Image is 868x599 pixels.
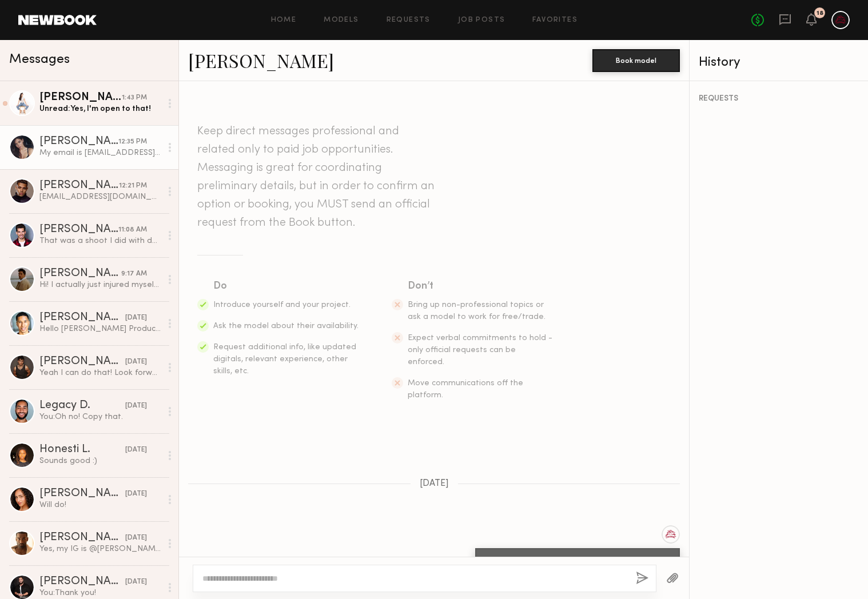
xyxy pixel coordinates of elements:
[9,53,70,66] span: Messages
[39,235,161,246] div: That was a shoot I did with dogs.
[197,122,437,232] header: Keep direct messages professional and related only to paid job opportunities. Messaging is great ...
[39,532,125,544] div: [PERSON_NAME]
[39,279,161,290] div: Hi! I actually just injured myself playing basketball so I will be limping around unfortunately, ...
[458,17,505,24] a: Job Posts
[39,356,125,368] div: [PERSON_NAME]
[420,479,449,489] span: [DATE]
[39,103,161,114] div: Unread: Yes, I'm open to that!
[817,10,823,17] div: 18
[324,17,359,24] a: Models
[408,278,554,294] div: Don’t
[699,95,859,103] div: REQUESTS
[39,268,121,279] div: [PERSON_NAME]
[408,301,546,321] span: Bring up non-professional topics or ask a model to work for free/trade.
[39,456,161,466] div: Sounds good :)
[125,577,147,588] div: [DATE]
[39,136,118,147] div: [PERSON_NAME]
[213,322,359,330] span: Ask the model about their availability.
[118,137,147,147] div: 12:35 PM
[39,500,161,510] div: Will do!
[39,412,161,422] div: You: Oh no! Copy that.
[387,17,431,24] a: Requests
[39,92,122,103] div: [PERSON_NAME]
[39,544,161,554] div: Yes, my IG is @[PERSON_NAME]
[592,55,680,65] a: Book model
[213,278,360,294] div: Do
[699,56,859,69] div: History
[125,533,147,544] div: [DATE]
[125,313,147,324] div: [DATE]
[39,191,161,202] div: [EMAIL_ADDRESS][DOMAIN_NAME], thank you!
[485,556,670,569] div: Hey [PERSON_NAME]! Will you send your IG over?
[39,588,161,598] div: You: Thank you!
[39,368,161,378] div: Yeah I can do that! Look forward to hear back from you
[125,357,147,368] div: [DATE]
[125,489,147,500] div: [DATE]
[39,576,125,588] div: [PERSON_NAME]
[125,401,147,412] div: [DATE]
[213,344,356,375] span: Request additional info, like updated digitals, relevant experience, other skills, etc.
[39,147,161,158] div: My email is [EMAIL_ADDRESS][DOMAIN_NAME]
[39,180,119,191] div: [PERSON_NAME]
[188,48,334,73] a: [PERSON_NAME]
[118,225,147,235] div: 11:08 AM
[119,181,147,191] div: 12:21 PM
[39,400,125,412] div: Legacy D.
[532,17,578,24] a: Favorites
[39,324,161,334] div: Hello [PERSON_NAME] Production! Yes I am available [DATE] and have attached the link to my Instag...
[121,269,147,279] div: 9:17 AM
[125,445,147,456] div: [DATE]
[213,301,351,309] span: Introduce yourself and your project.
[39,224,118,235] div: [PERSON_NAME]
[39,444,125,456] div: Honesti L.
[39,488,125,500] div: [PERSON_NAME]
[408,334,552,366] span: Expect verbal commitments to hold - only official requests can be enforced.
[39,312,125,324] div: [PERSON_NAME]
[271,17,297,24] a: Home
[122,93,147,103] div: 1:43 PM
[592,49,680,72] button: Book model
[408,380,523,399] span: Move communications off the platform.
